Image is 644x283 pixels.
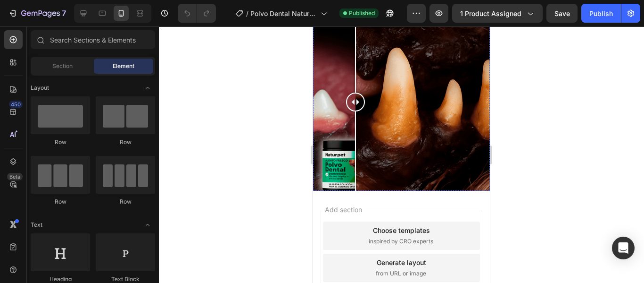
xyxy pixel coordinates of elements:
[546,4,578,23] button: Save
[113,62,134,70] span: Element
[460,9,521,18] span: 1 product assigned
[349,9,375,17] span: Published
[554,9,570,17] span: Save
[612,237,635,259] div: Open Intercom Messenger
[96,197,155,206] div: Row
[62,8,66,19] p: 7
[31,138,90,146] div: Row
[52,62,73,70] span: Section
[31,30,155,49] input: Search Sections & Elements
[9,101,23,108] div: 450
[246,9,248,18] span: /
[140,80,155,95] span: Toggle open
[313,26,490,283] iframe: Design area
[452,4,543,23] button: 1 product assigned
[31,221,42,229] span: Text
[178,4,216,23] div: Undo/Redo
[140,217,155,232] span: Toggle open
[96,138,155,146] div: Row
[31,197,90,206] div: Row
[589,9,613,18] div: Publish
[581,4,621,23] button: Publish
[31,84,49,92] span: Layout
[7,173,23,180] div: Beta
[250,9,317,18] span: Polvo Dental Naturpet
[4,4,70,23] button: 7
